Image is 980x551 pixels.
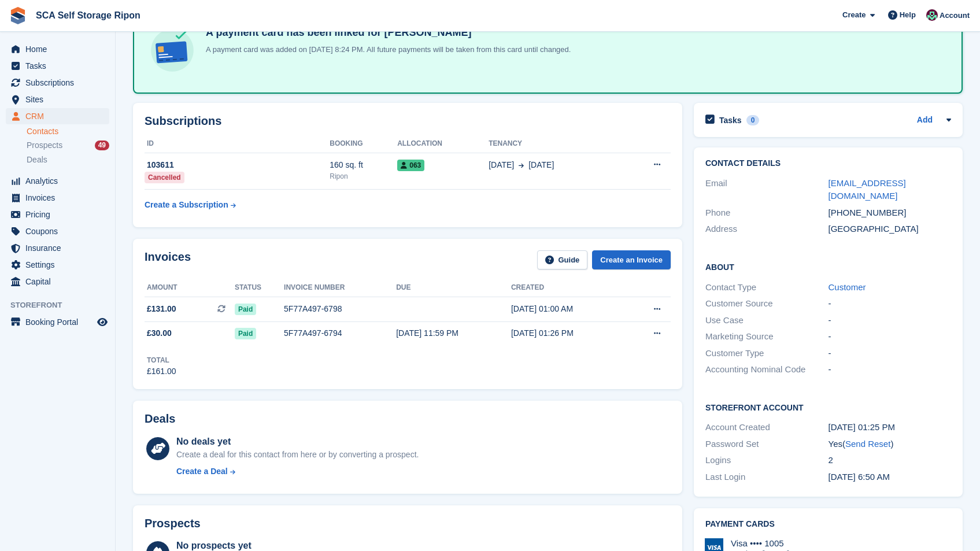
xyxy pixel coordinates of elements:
[145,114,671,128] h2: Subscriptions
[27,140,62,151] span: Prospects
[284,303,396,315] div: 5F77A497-6798
[25,206,95,223] span: Pricing
[396,279,511,297] th: Due
[176,449,419,461] div: Create a deal for this contact from here or by converting a prospect.
[705,363,829,376] div: Accounting Nominal Code
[25,41,95,57] span: Home
[489,135,622,153] th: Tenancy
[145,159,330,171] div: 103611
[235,328,256,339] span: Paid
[147,365,176,378] div: £161.00
[842,9,866,21] span: Create
[705,261,951,272] h2: About
[284,279,396,297] th: Invoice number
[25,273,95,290] span: Capital
[528,159,554,171] span: [DATE]
[511,279,626,297] th: Created
[705,347,829,360] div: Customer Type
[705,330,829,343] div: Marketing Source
[176,435,419,449] div: No deals yet
[330,135,397,153] th: Booking
[842,439,893,449] span: ( )
[900,9,916,21] span: Help
[917,114,933,127] a: Add
[829,421,952,434] div: [DATE] 01:25 PM
[397,160,424,171] span: 063
[829,330,952,343] div: -
[145,135,330,153] th: ID
[25,91,95,108] span: Sites
[147,327,172,339] span: £30.00
[6,41,109,57] a: menu
[705,454,829,467] div: Logins
[537,250,588,269] a: Guide
[201,26,571,39] h4: A payment card has been linked for [PERSON_NAME]
[25,257,95,273] span: Settings
[6,240,109,256] a: menu
[330,171,397,182] div: Ripon
[145,279,235,297] th: Amount
[6,257,109,273] a: menu
[705,206,829,220] div: Phone
[511,303,626,315] div: [DATE] 01:00 AM
[25,75,95,91] span: Subscriptions
[145,199,228,211] div: Create a Subscription
[829,178,906,201] a: [EMAIL_ADDRESS][DOMAIN_NAME]
[145,172,184,183] div: Cancelled
[6,75,109,91] a: menu
[705,281,829,294] div: Contact Type
[284,327,396,339] div: 5F77A497-6794
[845,439,890,449] a: Send Reset
[705,159,951,168] h2: Contact Details
[829,472,890,482] time: 2025-08-27 05:50:17 UTC
[705,314,829,327] div: Use Case
[829,223,952,236] div: [GEOGRAPHIC_DATA]
[6,190,109,206] a: menu
[25,223,95,239] span: Coupons
[201,44,571,56] p: A payment card was added on [DATE] 8:24 PM. All future payments will be taken from this card unti...
[592,250,671,269] a: Create an Invoice
[6,223,109,239] a: menu
[27,126,109,137] a: Contacts
[926,9,938,21] img: Sam Chapman
[6,206,109,223] a: menu
[6,58,109,74] a: menu
[27,139,109,151] a: Prospects 49
[6,273,109,290] a: menu
[705,223,829,236] div: Address
[829,297,952,310] div: -
[25,173,95,189] span: Analytics
[940,10,970,21] span: Account
[25,108,95,124] span: CRM
[145,250,191,269] h2: Invoices
[10,299,115,311] span: Storefront
[95,140,109,150] div: 49
[25,190,95,206] span: Invoices
[9,7,27,24] img: stora-icon-8386f47178a22dfd0bd8f6a31ec36ba5ce8667c1dd55bd0f319d3a0aa187defe.svg
[147,355,176,365] div: Total
[27,154,109,166] a: Deals
[829,314,952,327] div: -
[705,438,829,451] div: Password Set
[145,412,175,426] h2: Deals
[829,282,866,292] a: Customer
[31,6,145,25] a: SCA Self Storage Ripon
[731,538,789,549] div: Visa •••• 1005
[148,26,197,75] img: card-linked-ebf98d0992dc2aeb22e95c0e3c79077019eb2392cfd83c6a337811c24bc77127.svg
[25,58,95,74] span: Tasks
[397,135,489,153] th: Allocation
[6,108,109,124] a: menu
[6,173,109,189] a: menu
[746,115,760,125] div: 0
[235,279,284,297] th: Status
[95,315,109,329] a: Preview store
[829,438,952,451] div: Yes
[511,327,626,339] div: [DATE] 01:26 PM
[25,314,95,330] span: Booking Portal
[705,177,829,203] div: Email
[705,520,951,529] h2: Payment cards
[330,159,397,171] div: 160 sq. ft
[6,91,109,108] a: menu
[235,304,256,315] span: Paid
[829,347,952,360] div: -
